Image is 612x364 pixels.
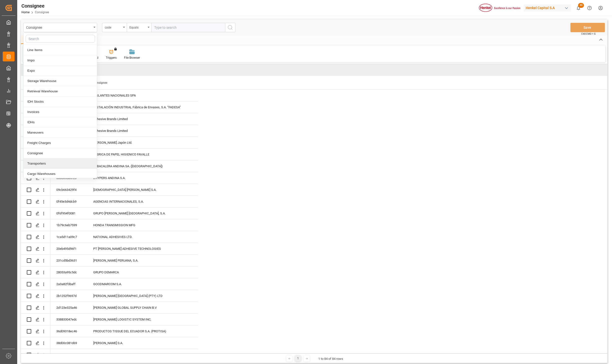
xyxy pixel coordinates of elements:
div: Press SPACE to select this row. [21,113,50,125]
div: Press SPACE to select this row. [21,290,50,302]
div: INSTALACIÓN INDUSTRIAL Fábrica de Envases, S.A. “FADESA” [87,101,198,113]
div: Home [21,36,38,44]
div: Press SPACE to select this row. [21,231,50,243]
div: Expo [24,66,97,76]
button: open menu [127,23,151,32]
button: close menu [23,23,97,32]
div: Line Items [24,45,97,55]
div: Press SPACE to select this row. [50,325,198,337]
div: GOODMARCOM S.A. [87,278,198,290]
div: 38d00c081d69 [50,337,87,349]
div: Press SPACE to select this row. [21,137,50,149]
div: Press SPACE to select this row. [21,208,50,219]
div: Adhesive Brands Limited [87,125,198,137]
div: 1b79c6eb7599 [50,219,87,231]
button: search button [225,23,235,32]
div: Press SPACE to select this row. [21,149,50,160]
div: 231cd5bd3631 [50,255,87,266]
div: Press SPACE to select this row. [21,278,50,290]
div: [PERSON_NAME] [GEOGRAPHIC_DATA] (PTY) LTD [87,290,198,302]
div: TABACALERA ANDINA SA. ([GEOGRAPHIC_DATA]) [87,160,198,172]
div: Press SPACE to select this row. [50,160,198,172]
div: Press SPACE to select this row. [21,325,50,337]
div: Press SPACE to select this row. [50,113,198,125]
button: show 40 new notifications [573,2,584,14]
button: Save [570,23,605,32]
div: Press SPACE to select this row. [50,172,198,184]
div: Press SPACE to select this row. [21,219,50,231]
div: IDHs [24,117,97,127]
input: Type to search [151,23,225,32]
div: Press SPACE to select this row. [50,149,198,160]
div: File Browser [124,56,140,60]
div: 2b1252f9697d [50,290,87,302]
button: Help Center [584,2,595,14]
div: Press SPACE to select this row. [50,255,198,266]
div: ENVAMET S.A. [87,349,198,361]
div: Press SPACE to select this row. [50,208,198,219]
div: 1 [295,355,301,362]
span: 40 [578,3,584,8]
div: 28053a95c5dc [50,266,87,278]
div: Press SPACE to select this row. [50,314,198,325]
div: Press SPACE to select this row. [21,243,50,255]
div: Equals [129,24,146,30]
div: 2a3a82f3baff [50,278,87,290]
div: Press SPACE to select this row. [21,101,50,113]
div: Press SPACE to select this row. [50,278,198,290]
div: FÁBRICA DE PAPEL HIGIENICO FAVALLE [87,149,198,160]
div: 1 to 84 of 84 rows [318,356,343,361]
div: [PERSON_NAME] Japón Ltd. [87,137,198,148]
div: Press SPACE to select this row. [21,184,50,196]
div: 09cb663429f4 [50,184,87,196]
div: Freight Charges [24,138,97,148]
div: Press SPACE to select this row. [21,160,50,172]
button: Henkel Capital S.A [524,3,573,13]
div: [PERSON_NAME] GLOBAL SUPPLY CHAIN B.V [87,302,198,313]
div: Cargo Warehouses [24,169,97,179]
div: Press SPACE to select this row. [21,349,50,361]
div: 20eb495d96f1 [50,243,87,254]
div: 338833047edc [50,314,87,325]
div: DRYPERS ANDINA S.A. [87,172,198,184]
div: Storage Warehouse [24,76,97,86]
div: 0f6f954f0081 [50,208,87,219]
span: Consignee [93,81,107,84]
div: [DEMOGRAPHIC_DATA] [PERSON_NAME] S.A. [87,184,198,196]
div: GRUPO DEMARCA [87,266,198,278]
div: Consignee [21,2,49,10]
div: Press SPACE to select this row. [21,90,50,101]
input: Search [26,35,95,43]
img: Henkel%20logo.jpg_1689854090.jpg [479,4,520,12]
div: Press SPACE to select this row. [50,243,198,255]
div: 3c00f5b8aad3 [50,349,87,361]
div: Press SPACE to select this row. [50,137,198,149]
div: PT [PERSON_NAME] ADHESIVE TECHNOLOGIES [87,243,198,254]
div: AGENCIAS INTERNACIONALES, S.A. [87,196,198,207]
div: Impo [24,55,97,66]
div: HONDA TRANSMISSION MFG [87,219,198,231]
div: Press SPACE to select this row. [21,314,50,325]
div: Invoices [24,107,97,117]
div: Press SPACE to select this row. [21,337,50,349]
div: 2d123e325a46 [50,302,87,313]
div: [PERSON_NAME] PERUANA, S.A. [87,255,198,266]
div: Press SPACE to select this row. [50,219,198,231]
div: [PERSON_NAME] S.A. [87,337,198,349]
div: GRUPO [PERSON_NAME] [GEOGRAPHIC_DATA], S.A. [87,208,198,219]
div: AISLANTES NACIONALES SPA [87,90,198,101]
div: 0f45e3d4dcb9 [50,196,87,207]
div: Press SPACE to select this row. [50,302,198,314]
div: Press SPACE to select this row. [21,266,50,278]
div: IDH Stocks [24,97,97,107]
div: Adhesive Brands Limited [87,113,198,125]
div: Press SPACE to select this row. [21,125,50,137]
div: Press SPACE to select this row. [21,196,50,208]
div: Press SPACE to select this row. [50,266,198,278]
div: Consignee [26,24,92,30]
a: Home [21,11,30,14]
div: Consignee [24,148,97,158]
div: Press SPACE to select this row. [50,125,198,137]
div: Press SPACE to select this row. [21,255,50,266]
div: [PERSON_NAME] LOGISTIC SYSTEM INC, [87,314,198,325]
